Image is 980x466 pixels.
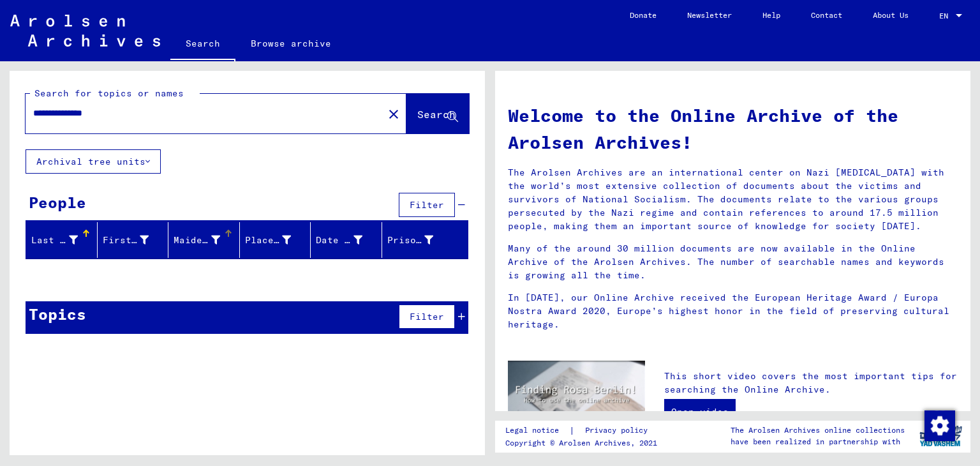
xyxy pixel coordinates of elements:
[508,242,958,282] p: Many of the around 30 million documents are now available in the Online Archive of the Arolsen Ar...
[505,437,663,449] p: Copyright © Arolsen Archives, 2021
[29,191,86,214] div: People
[508,102,958,156] h1: Welcome to the Online Archive of the Arolsen Archives!
[26,222,98,258] mat-header-cell: Last Name
[575,424,663,437] a: Privacy policy
[381,101,406,126] button: Clear
[505,424,569,437] a: Legal notice
[386,107,401,122] mat-icon: close
[939,11,953,20] span: EN
[174,234,220,247] div: Maiden Name
[731,425,905,436] p: The Arolsen Archives online collections
[10,15,160,47] img: Arolsen_neg.svg
[382,222,468,258] mat-header-cell: Prisoner #
[245,234,292,247] div: Place of Birth
[103,230,168,250] div: First Name
[917,420,965,452] img: yv_logo.png
[508,291,958,331] p: In [DATE], our Online Archive received the European Heritage Award / Europa Nostra Award 2020, Eu...
[406,94,469,133] button: Search
[410,199,444,211] span: Filter
[235,28,346,59] a: Browse archive
[417,108,456,121] span: Search
[664,370,958,396] p: This short video covers the most important tips for searching the Online Archive.
[31,230,97,250] div: Last Name
[731,436,905,447] p: have been realized in partnership with
[508,166,958,233] p: The Arolsen Archives are an international center on Nazi [MEDICAL_DATA] with the world’s most ext...
[168,222,240,258] mat-header-cell: Maiden Name
[508,361,645,435] img: video.jpg
[26,149,161,174] button: Archival tree units
[174,230,239,250] div: Maiden Name
[924,410,955,441] img: Change consent
[311,222,382,258] mat-header-cell: Date of Birth
[505,424,663,437] div: |
[34,87,184,99] mat-label: Search for topics or names
[387,234,434,247] div: Prisoner #
[29,303,86,326] div: Topics
[399,193,455,217] button: Filter
[103,234,149,247] div: First Name
[31,234,78,247] div: Last Name
[410,311,444,322] span: Filter
[240,222,311,258] mat-header-cell: Place of Birth
[316,234,362,247] div: Date of Birth
[399,304,455,329] button: Filter
[245,230,311,250] div: Place of Birth
[664,399,736,425] a: Open video
[170,28,235,61] a: Search
[98,222,169,258] mat-header-cell: First Name
[316,230,382,250] div: Date of Birth
[387,230,453,250] div: Prisoner #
